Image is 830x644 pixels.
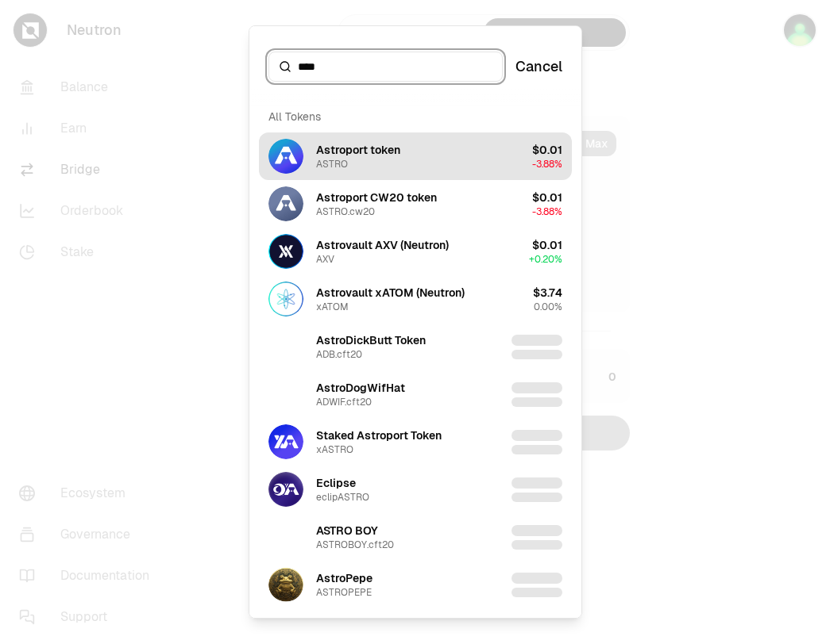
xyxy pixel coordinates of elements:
div: Astroport token [316,142,400,158]
div: $0.01 [532,237,562,253]
div: Astroport CW20 token [316,190,437,205]
img: eclipASTRO Logo [268,472,303,507]
div: ASTROPEPE [316,586,372,599]
button: ASTROPEPE LogoAstroPepeASTROPEPE [259,561,572,608]
div: ADB.cft20 [316,348,362,361]
div: AstroPepe [316,570,373,586]
img: ASTRO.cw20 Logo [268,186,303,221]
div: $0.01 [532,190,562,205]
div: Astrovault AXV (Neutron) [316,237,449,253]
div: AstroDickButt Token [316,332,426,348]
div: Astrovault xATOM (Neutron) [316,285,465,301]
div: Eclipse [316,475,356,491]
button: ADB.cft20 LogoAstroDickButt TokenADB.cft20 [259,323,572,370]
button: Cancel [503,52,562,82]
span: 0.00% [534,301,562,313]
img: ASTROPEPE Logo [268,567,303,602]
button: ASTROBOY.cft20 LogoASTRO BOYASTROBOY.cft20 [259,513,572,561]
button: xASTRO LogoStaked Astroport TokenxASTRO [259,418,572,466]
div: ASTRO.cw20 [316,205,375,218]
img: xASTRO Logo [268,424,303,459]
img: AXV Logo [268,234,303,269]
button: ADWIF.cft20 LogoAstroDogWifHatADWIF.cft20 [259,370,572,418]
div: AstroDogWifHat [316,380,405,396]
button: AXV LogoAstrovault AXV (Neutron)AXV$0.01+0.20% [259,228,572,275]
span: -3.88% [532,158,562,171]
button: eclipASTRO LogoEclipseeclipASTRO [259,466,572,513]
button: xATOM LogoAstrovault xATOM (Neutron)xATOM$3.740.00% [259,275,572,323]
div: $0.01 [532,142,562,158]
div: ASTROBOY.cft20 [316,539,394,551]
div: ASTRO [316,158,348,171]
span: -3.88% [532,205,562,218]
div: $3.74 [533,285,562,301]
div: xATOM [316,301,349,313]
div: xASTRO [316,443,353,456]
img: ASTRO Logo [268,139,303,174]
img: xATOM Logo [268,282,303,316]
div: eclipASTRO [316,491,369,504]
span: + 0.20% [529,253,562,266]
button: ASTRO LogoAstroport tokenASTRO$0.01-3.88% [259,132,572,180]
div: Staked Astroport Token [316,427,442,443]
button: ASTRO.cw20 LogoAstroport CW20 tokenASTRO.cw20$0.01-3.88% [259,180,572,228]
div: ASTRO BOY [316,523,378,539]
div: ADWIF.cft20 [316,396,372,408]
div: AXV [316,253,334,266]
div: All Tokens [259,101,572,132]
